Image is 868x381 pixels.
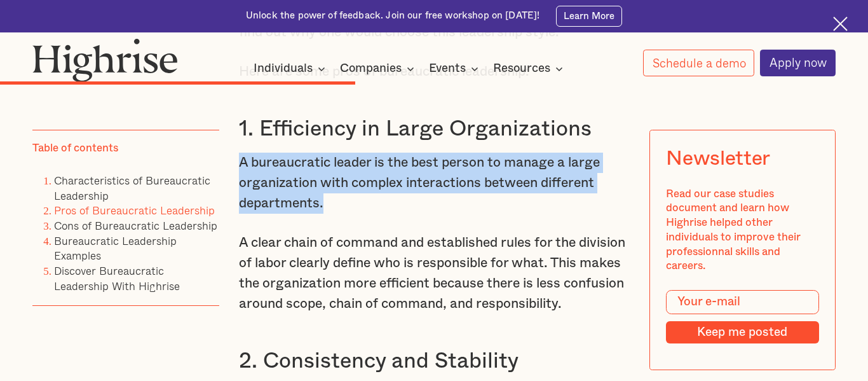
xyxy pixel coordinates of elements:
a: Learn More [556,6,622,27]
div: Events [429,61,466,76]
a: Cons of Bureaucratic Leadership [54,218,217,235]
p: A bureaucratic leader is the best person to manage a large organization with complex interactions... [239,153,629,214]
p: A clear chain of command and established rules for the division of labor clearly define who is re... [239,233,629,314]
div: Read our case studies document and learn how Highrise helped other individuals to improve their p... [666,187,818,274]
a: Discover Bureaucratic Leadership With Highrise [54,263,180,295]
a: Pros of Bureaucratic Leadership [54,202,215,219]
h3: 1. Efficiency in Large Organizations [239,116,629,143]
div: Companies [340,61,402,76]
div: Resources [493,61,567,76]
a: Schedule a demo [643,50,755,76]
div: Individuals [254,61,329,76]
a: Apply now [760,50,836,76]
div: Individuals [254,61,313,76]
div: Table of contents [32,142,118,156]
div: Resources [493,61,550,76]
h3: 2. Consistency and Stability [239,348,629,375]
input: Keep me posted [666,321,818,344]
input: Your e-mail [666,290,818,314]
div: Events [429,61,482,76]
div: Companies [340,61,418,76]
img: Cross icon [833,17,848,31]
a: Bureaucratic Leadership Examples [54,232,177,265]
div: Unlock the power of feedback. Join our free workshop on [DATE]! [246,10,539,22]
div: Newsletter [666,148,770,171]
img: Highrise logo [32,38,177,82]
form: Modal Form [666,290,818,344]
a: Characteristics of Bureaucratic Leadership [54,172,210,204]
